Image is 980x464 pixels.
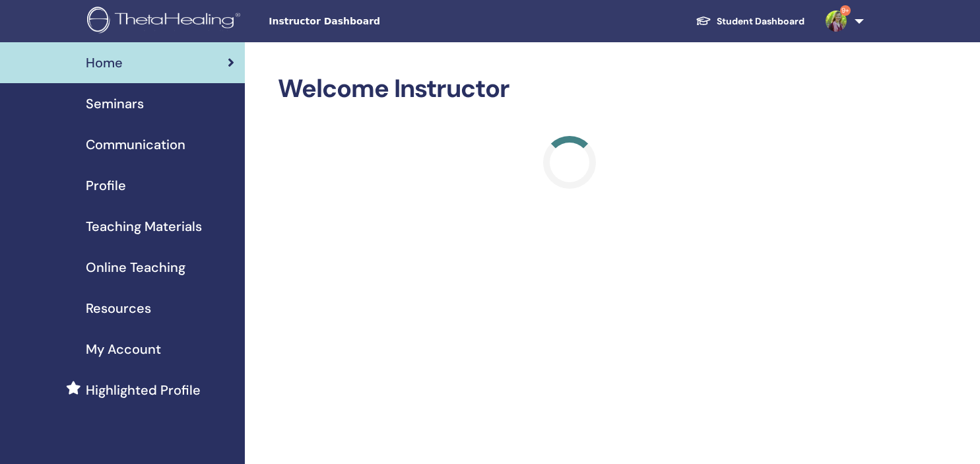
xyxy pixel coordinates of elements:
span: Highlighted Profile [86,380,201,400]
span: Resources [86,298,151,318]
span: Communication [86,135,185,154]
img: logo.png [87,7,245,36]
img: default.jpg [826,11,847,32]
span: Online Teaching [86,257,185,277]
span: Instructor Dashboard [269,15,467,28]
span: Home [86,53,123,73]
span: Seminars [86,94,144,114]
a: Student Dashboard [685,9,815,34]
span: 9+ [840,5,851,16]
h2: Welcome Instructor [278,74,861,104]
img: graduation-cap-white.svg [696,15,711,26]
span: Profile [86,176,126,195]
span: Teaching Materials [86,216,202,236]
span: My Account [86,339,161,359]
